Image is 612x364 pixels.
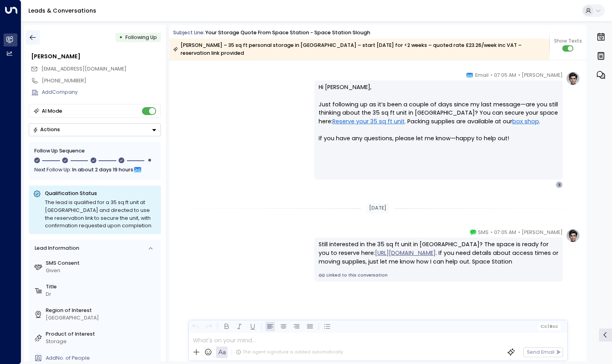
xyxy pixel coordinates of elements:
[522,228,563,236] span: [PERSON_NAME]
[548,324,549,329] span: |
[556,181,563,188] div: S
[46,267,158,275] div: Given
[518,228,520,236] span: •
[554,37,582,45] span: Show Texts
[491,228,493,236] span: •
[46,338,158,345] div: Storage
[332,117,405,126] a: Reserve your 35 sq ft unit
[42,77,161,85] div: [PHONE_NUMBER]
[32,245,79,252] div: Lead Information
[173,41,545,57] div: [PERSON_NAME] – 35 sq ft personal storage in [GEOGRAPHIC_DATA] – start [DATE] for <2 weeks – quot...
[73,165,134,174] span: In about 2 days 19 hours
[46,291,158,298] div: Dr
[319,83,558,151] p: Hi [PERSON_NAME], Just following up as it’s been a couple of days since my last message—are you s...
[46,355,158,362] div: AddNo. of People
[512,117,539,126] a: box shop
[46,283,158,291] label: Title
[125,34,157,41] span: Following Up
[41,65,127,73] span: socozij@gmail.com
[46,307,158,314] label: Region of Interest
[522,71,563,79] span: [PERSON_NAME]
[29,123,161,136] button: Actions
[494,71,516,79] span: 07:05 AM
[190,322,200,332] button: Undo
[566,71,580,85] img: profile-logo.png
[173,29,205,36] span: Subject Line:
[46,314,158,322] div: [GEOGRAPHIC_DATA]
[205,29,370,37] div: Your storage quote from Space Station - Space Station Slough
[28,7,96,15] a: Leads & Conversations
[491,71,493,79] span: •
[46,331,158,338] label: Product of Interest
[375,249,436,258] a: [URL][DOMAIN_NAME]
[29,123,161,136] div: Button group with a nested menu
[45,190,157,197] p: Qualification Status
[42,107,62,115] div: AI Mode
[537,323,561,330] button: Cc|Bcc
[566,228,580,243] img: profile-logo.png
[204,322,214,332] button: Redo
[494,228,516,236] span: 07:05 AM
[35,165,155,174] div: Next Follow Up:
[46,260,158,267] label: SMS Consent
[319,240,558,266] div: Still interested in the 35 sq ft unit in [GEOGRAPHIC_DATA]? The space is ready for you to reserve...
[119,31,123,44] div: •
[366,203,389,214] div: [DATE]
[518,71,520,79] span: •
[475,71,489,79] span: Email
[35,148,155,155] div: Follow Up Sequence
[41,65,127,72] span: [EMAIL_ADDRESS][DOMAIN_NAME]
[31,52,161,61] div: [PERSON_NAME]
[236,349,343,355] div: The agent signature is added automatically
[319,272,558,279] a: Linked to this conversation
[42,89,161,96] div: AddCompany
[478,228,489,236] span: SMS
[45,199,157,230] div: The lead is qualified for a 35 sq ft unit at [GEOGRAPHIC_DATA] and directed to use the reservatio...
[540,324,558,329] span: Cc Bcc
[33,126,60,133] div: Actions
